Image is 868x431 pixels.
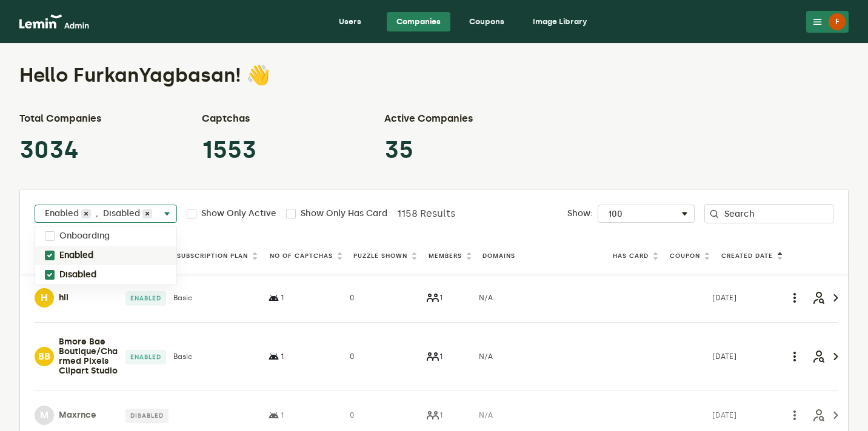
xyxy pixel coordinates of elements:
span: N/A [479,410,493,420]
span: Disabled [103,209,142,219]
input: Search [704,204,833,223]
a: MMaxrnce [35,406,96,425]
label: No Of Captchas [270,251,333,261]
span: 1 [439,293,442,303]
ng-dropdown-panel: Options list [35,226,177,285]
label: Show Only Has Card [301,209,387,219]
a: Coupons [455,12,518,31]
span: 1158 Results [397,206,455,221]
th: Coupon: activate to sort column ascending [667,248,719,264]
span: Basic [173,293,192,303]
label: Puzzle Shown [353,251,407,261]
th: Domains [480,248,610,264]
span: 1 [281,352,284,361]
h3: Active Companies [384,111,489,126]
span: Enabled [125,350,166,364]
p: 35 [384,136,489,165]
th: Members: activate to sort column ascending [426,248,480,264]
span: N/A [479,352,493,361]
h4: Maxrnce [59,410,96,420]
p: 1553 [202,136,307,165]
th: Created Date: activate to sort column ascending [719,248,791,264]
th: No Of Captchas : activate to sort column ascending [267,248,351,264]
p: 3034 [19,136,124,165]
label: Disabled [59,270,96,280]
span: N/A [479,293,493,303]
h1: Hello FurkanYagbasan! 👋 [19,63,270,87]
label: Enabled [59,251,93,260]
label: Subscription Plan [177,251,248,261]
span: Basic [173,352,192,361]
a: Companies [387,12,450,31]
span: [DATE] [712,410,736,420]
span: [DATE] [712,352,736,361]
th: Puzzle Shown: activate to sort column ascending [351,248,426,264]
span: 100 [608,209,623,219]
label: Domains [482,251,608,261]
span: Show: [567,209,593,219]
h4: Bmore Bae Boutique/Charmed Pixels Clipart Studio [59,337,121,376]
label: Onboarding [59,231,110,241]
span: 1 [439,352,442,361]
label: Has Card [613,251,649,261]
label: Created Date [721,251,773,261]
a: Image Library [523,12,597,31]
button: F [806,11,849,33]
span: 1 [439,410,442,420]
h3: Total Companies [19,111,124,126]
a: BBBmore Bae Boutique/Charmed Pixels Clipart Studio [35,337,121,376]
span: Enabled [125,291,166,306]
div: H [35,288,54,308]
span: 0 [350,352,354,361]
span: Disabled [125,409,169,423]
span: 0 [350,410,354,420]
a: Hhii [35,288,68,308]
span: [DATE] [712,293,736,303]
span: 1 [281,410,284,420]
span: 1 [281,293,284,303]
img: logo [19,15,90,29]
label: Coupon [670,251,700,261]
label: Show Only Active [201,209,276,219]
label: Members [429,251,462,261]
div: BB [35,347,54,366]
span: Enabled [45,209,81,219]
th: Subscription Plan: activate to sort column ascending [175,248,267,264]
div: F [829,13,846,30]
span: 0 [350,293,354,303]
th: Has Card: activate to sort column ascending [610,248,667,264]
h4: hii [59,293,68,303]
h3: Captchas [202,111,307,126]
div: M [35,406,54,425]
a: Users [319,12,382,31]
